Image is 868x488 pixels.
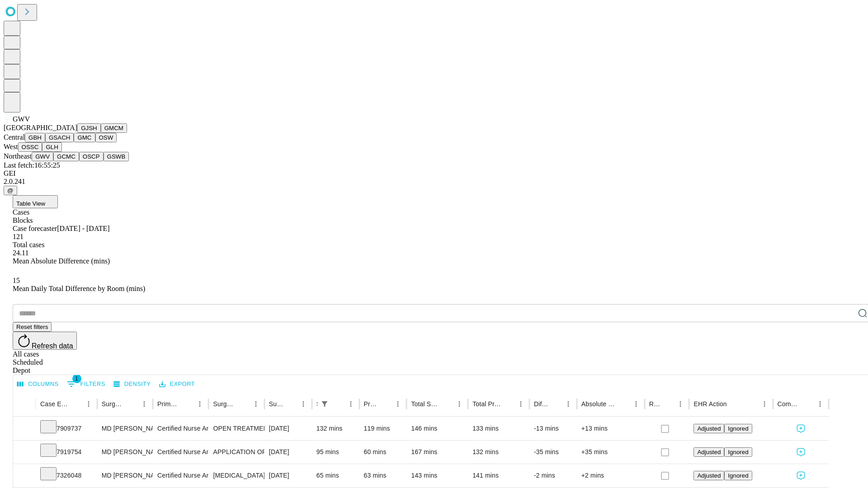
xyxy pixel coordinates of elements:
[157,441,204,464] div: Certified Nurse Anesthetist
[15,377,61,391] button: Select columns
[364,417,402,440] div: 119 mins
[193,398,206,410] button: Menu
[70,398,82,410] button: Sort
[45,133,74,142] button: GSACH
[157,464,204,487] div: Certified Nurse Anesthetist
[102,417,148,440] div: MD [PERSON_NAME]
[82,398,95,410] button: Menu
[411,441,463,464] div: 167 mins
[18,421,31,437] button: Expand
[138,398,151,410] button: Menu
[534,441,572,464] div: -35 mins
[7,187,14,194] span: @
[13,241,44,249] span: Total cases
[53,152,79,161] button: GCMC
[4,178,864,186] div: 2.0.241
[472,441,525,464] div: 132 mins
[724,424,752,433] button: Ignored
[693,424,724,433] button: Adjusted
[125,398,138,410] button: Sort
[40,400,69,408] div: Case Epic Id
[332,398,344,410] button: Sort
[697,425,721,432] span: Adjusted
[728,425,748,432] span: Ignored
[79,152,104,161] button: OSCP
[157,417,204,440] div: Certified Nurse Anesthetist
[697,449,721,455] span: Adjusted
[101,123,127,133] button: GMCM
[728,449,748,455] span: Ignored
[297,398,310,410] button: Menu
[40,464,93,487] div: 7326048
[13,249,28,257] span: 24.11
[630,398,642,410] button: Menu
[213,400,236,408] div: Surgery Name
[57,225,109,232] span: [DATE] - [DATE]
[102,400,124,408] div: Surgeon Name
[77,123,101,133] button: GJSH
[801,398,814,410] button: Sort
[814,398,826,410] button: Menu
[440,398,453,410] button: Sort
[13,322,52,332] button: Reset filters
[250,398,262,410] button: Menu
[13,285,145,292] span: Mean Daily Total Difference by Room (mins)
[4,161,60,169] span: Last fetch: 16:55:25
[18,468,31,484] button: Expand
[181,398,193,410] button: Sort
[13,115,30,123] span: GWV
[102,441,148,464] div: MD [PERSON_NAME]
[4,124,77,131] span: [GEOGRAPHIC_DATA]
[4,169,864,178] div: GEI
[728,472,748,479] span: Ignored
[411,400,439,408] div: Total Scheduled Duration
[65,377,108,391] button: Show filters
[269,417,307,440] div: [DATE]
[316,417,355,440] div: 132 mins
[617,398,630,410] button: Sort
[16,324,48,330] span: Reset filters
[472,417,525,440] div: 133 mins
[411,464,463,487] div: 143 mins
[472,400,501,408] div: Total Predicted Duration
[581,441,640,464] div: +35 mins
[534,417,572,440] div: -13 mins
[95,133,117,142] button: OSW
[318,398,331,410] div: 1 active filter
[364,464,402,487] div: 63 mins
[72,374,81,383] span: 1
[411,417,463,440] div: 146 mins
[269,464,307,487] div: [DATE]
[724,471,752,480] button: Ignored
[157,400,180,408] div: Primary Service
[316,441,355,464] div: 95 mins
[581,464,640,487] div: +2 mins
[157,377,197,391] button: Export
[392,398,404,410] button: Menu
[213,417,259,440] div: OPEN TREATMENT BIMALLEOLAR [MEDICAL_DATA]
[724,447,752,457] button: Ignored
[693,471,724,480] button: Adjusted
[4,152,32,160] span: Northeast
[213,441,259,464] div: APPLICATION OF EXTERNAL FIXATOR MULTIPLANE ILLIZAROV TYPE
[284,398,297,410] button: Sort
[581,417,640,440] div: +13 mins
[728,398,741,410] button: Sort
[453,398,466,410] button: Menu
[213,464,259,487] div: [MEDICAL_DATA] PLACEMENT [MEDICAL_DATA],
[42,142,61,152] button: GLH
[18,142,42,152] button: OSSC
[534,464,572,487] div: -2 mins
[758,398,771,410] button: Menu
[379,398,392,410] button: Sort
[581,400,616,408] div: Absolute Difference
[237,398,250,410] button: Sort
[4,186,17,195] button: @
[13,195,58,208] button: Table View
[13,257,110,265] span: Mean Absolute Difference (mins)
[318,398,331,410] button: Show filters
[104,152,129,161] button: GSWB
[344,398,357,410] button: Menu
[40,417,93,440] div: 7909737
